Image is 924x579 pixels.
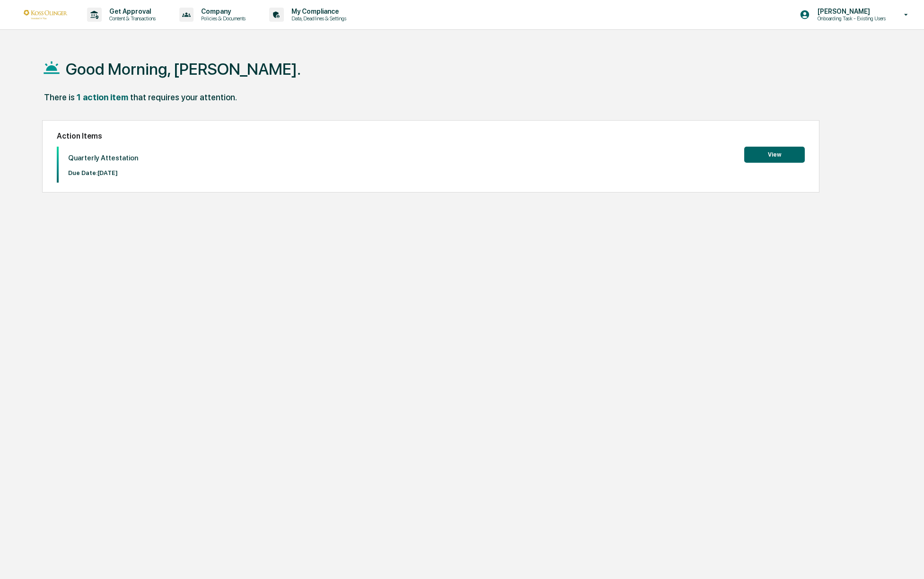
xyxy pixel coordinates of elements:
[68,169,138,176] p: Due Date: [DATE]
[194,15,250,22] p: Policies & Documents
[744,147,805,163] button: View
[284,8,351,15] p: My Compliance
[130,92,237,102] div: that requires your attention.
[66,60,301,79] h1: Good Morning, [PERSON_NAME].
[44,92,75,102] div: There is
[57,132,805,140] h2: Action Items
[77,92,128,102] div: 1 action item
[68,154,138,162] p: Quarterly Attestation
[194,8,250,15] p: Company
[810,8,890,15] p: [PERSON_NAME]
[744,149,805,158] a: View
[284,15,351,22] p: Data, Deadlines & Settings
[102,15,160,22] p: Content & Transactions
[102,8,160,15] p: Get Approval
[23,10,68,19] img: logo
[810,15,890,22] p: Onboarding Task - Existing Users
